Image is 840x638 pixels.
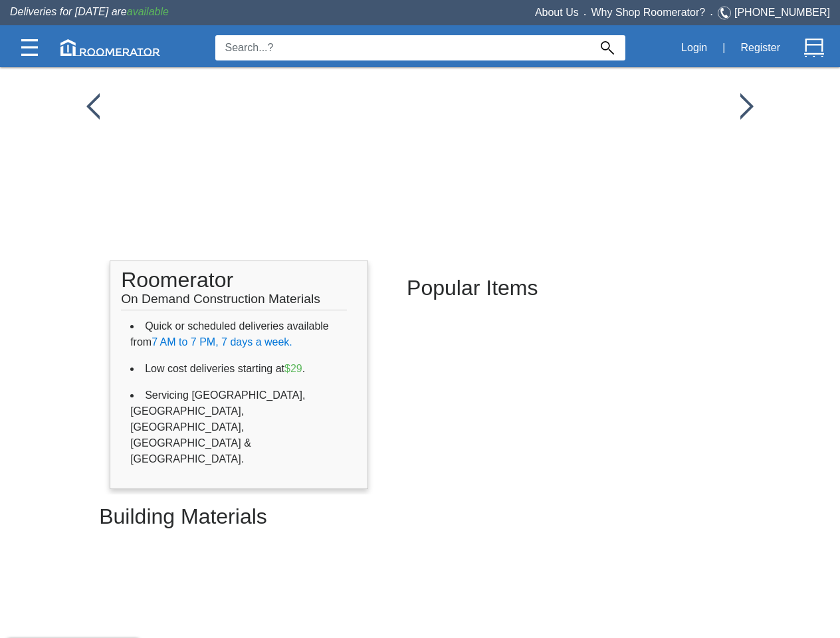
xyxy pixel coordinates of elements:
a: Why Shop Roomerator? [591,7,706,18]
a: [PHONE_NUMBER] [734,7,830,18]
img: Categories.svg [21,39,38,56]
span: • [705,11,718,17]
span: $29 [284,363,302,374]
img: Cart.svg [804,38,824,58]
li: Quick or scheduled deliveries available from [130,313,348,356]
button: Register [733,34,787,62]
span: available [127,6,169,17]
h1: Roomerator [121,261,347,310]
span: 7 AM to 7 PM, 7 days a week. [152,336,292,348]
span: Deliveries for [DATE] are [10,6,169,17]
a: About Us [535,7,579,18]
img: Search_Icon.svg [601,41,614,54]
button: Login [674,34,714,62]
span: • [579,11,591,17]
h2: Building Materials [99,494,741,539]
img: roomerator-logo.svg [60,39,160,56]
img: Telephone.svg [718,5,734,21]
li: Low cost deliveries starting at . [130,356,348,382]
h2: Popular Items [407,266,692,310]
input: Search...? [215,35,589,60]
span: On Demand Construction Materials [121,285,320,306]
img: /app/images/Buttons/favicon.jpg [740,93,754,120]
div: | [714,33,733,62]
img: /app/images/Buttons/favicon.jpg [86,93,100,120]
li: Servicing [GEOGRAPHIC_DATA], [GEOGRAPHIC_DATA], [GEOGRAPHIC_DATA], [GEOGRAPHIC_DATA] & [GEOGRAPHI... [130,382,348,473]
